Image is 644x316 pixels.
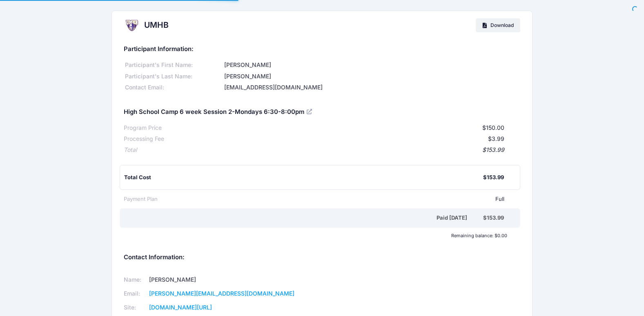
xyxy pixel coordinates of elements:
div: Full [158,195,504,203]
div: Contact Email: [124,83,223,92]
a: [PERSON_NAME][EMAIL_ADDRESS][DOMAIN_NAME] [149,290,294,297]
div: $3.99 [164,135,504,143]
div: Participant's First Name: [124,61,223,69]
a: Download [476,18,520,32]
td: Site: [124,301,146,315]
h5: High School Camp 6 week Session 2-Mondays 6:30-8:00pm [124,109,314,116]
h5: Contact Information: [124,254,520,261]
td: Email: [124,287,146,301]
div: [PERSON_NAME] [223,72,520,81]
span: Download [490,22,514,28]
div: Paid [DATE] [125,214,483,222]
a: [DOMAIN_NAME][URL] [149,304,212,311]
div: Remaining balance: $0.00 [120,233,511,238]
span: $150.00 [482,124,504,131]
div: [EMAIL_ADDRESS][DOMAIN_NAME] [223,83,520,92]
h5: Participant Information: [124,46,520,53]
div: Program Price [124,124,162,132]
h2: UMHB [144,20,169,30]
div: Payment Plan [124,195,158,203]
div: $153.99 [483,174,504,182]
td: [PERSON_NAME] [146,273,311,287]
div: $153.99 [483,214,504,222]
div: $153.99 [137,146,504,154]
a: View Registration Details [307,108,313,115]
div: [PERSON_NAME] [223,61,520,69]
div: Participant's Last Name: [124,72,223,81]
div: Total [124,146,137,154]
div: Processing Fee [124,135,164,143]
div: Total Cost [124,174,483,182]
td: Name: [124,273,146,287]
